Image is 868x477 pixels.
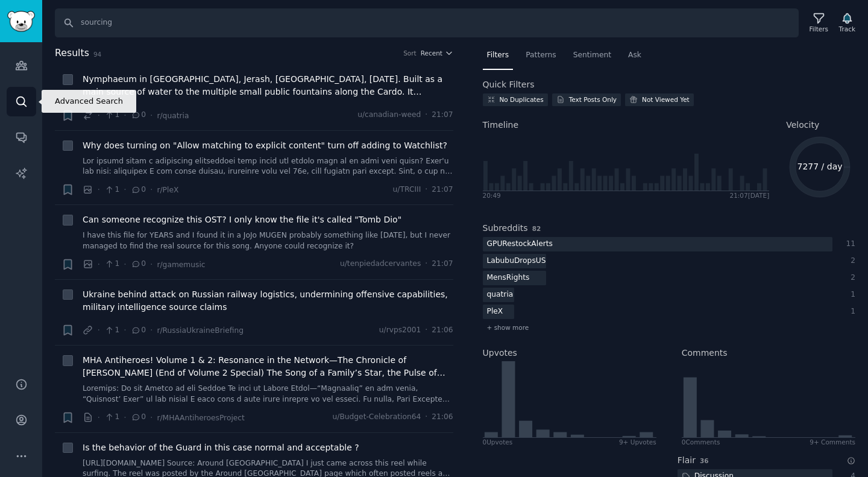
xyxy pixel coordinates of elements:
span: · [124,324,126,336]
span: · [425,185,427,195]
span: r/gamemusic [157,261,205,269]
span: · [124,183,126,196]
div: Not Viewed Yet [642,95,690,104]
span: Velocity [786,119,819,131]
span: 21:06 [432,412,453,423]
div: GPURestockAlerts [483,237,557,252]
span: · [425,325,427,336]
a: Lor ipsumd sitam c adipiscing elitseddoei temp incid utl etdolo magn al en admi veni quisn? Exer'... [83,156,453,177]
span: · [425,412,427,423]
div: quatria [483,288,518,303]
span: 21:07 [432,259,453,270]
span: u/TRCIII [393,185,421,195]
span: · [150,411,153,424]
div: 2 [845,256,856,267]
span: Results [55,46,89,61]
div: 9+ Comments [810,438,855,446]
img: GummySearch logo [7,11,35,32]
a: Ukraine behind attack on Russian railway logistics, undermining offensive capabilities, military ... [83,288,453,314]
div: Filters [810,25,828,33]
div: 11 [845,239,856,250]
span: · [98,324,100,336]
span: 0 [131,412,146,423]
span: 0 [131,185,146,195]
span: Timeline [483,119,519,131]
span: u/canadian-weed [357,110,421,121]
div: 1 [845,306,856,317]
span: · [150,109,153,122]
span: 1 [104,412,119,423]
a: Loremips: Do sit Ametco ad eli Seddoe Te inci ut Labore Etdol—“Magnaaliq” en adm venia, “Quisnost... [83,384,453,405]
span: · [124,258,126,271]
span: · [124,109,126,122]
span: 1 [104,185,119,195]
span: Ask [628,50,641,61]
span: u/tenpiedadcervantes [340,259,421,270]
span: · [98,109,100,122]
div: 1 [845,289,856,300]
span: 0 [131,325,146,336]
span: · [150,324,153,336]
span: u/rvps2001 [379,325,421,336]
span: Sentiment [573,50,611,61]
span: · [124,411,126,424]
div: Sort [403,49,417,57]
span: 1 [104,259,119,270]
div: No Duplicates [500,95,544,104]
span: r/MHAAntiheroesProject [157,414,244,422]
h2: Quick Filters [483,78,535,91]
span: r/PleX [157,186,178,194]
span: Can someone recognize this OST? I only know the file it's called "Tomb Dio" [83,213,401,226]
div: MensRights [483,271,534,286]
span: 1 [104,325,119,336]
span: 36 [700,457,709,464]
div: LabubuDropsUS [483,254,550,269]
div: 0 Upvote s [483,438,513,446]
a: MHA Antiheroes! Volume 1 & 2: Resonance in the Network—The Chronicle of [PERSON_NAME] (End of Vol... [83,354,453,379]
span: Patterns [526,50,556,61]
div: 9+ Upvotes [619,438,656,446]
a: Nymphaeum in [GEOGRAPHIC_DATA], Jerash, [GEOGRAPHIC_DATA], [DATE]. Built as a main source of wate... [83,73,453,98]
button: Track [835,10,860,36]
span: Filters [487,50,509,61]
a: Why does turning on "Allow matching to explicit content" turn off adding to Watchlist? [83,139,447,152]
span: · [425,259,427,270]
span: · [98,258,100,271]
span: u/Budget-Celebration64 [333,412,421,423]
span: · [98,183,100,196]
div: 2 [845,273,856,283]
div: 0 Comment s [682,438,720,446]
text: 7277 / day [797,162,843,171]
span: 21:06 [432,325,453,336]
span: · [425,110,427,121]
div: 21:07 [DATE] [729,191,769,200]
div: 20:49 [483,191,501,200]
span: · [150,258,153,271]
span: r/RussiaUkraineBriefing [157,326,244,335]
span: 21:07 [432,185,453,195]
a: I have this file for YEARS and I found it in a JoJo MUGEN probably something like [DATE], but I n... [83,230,453,251]
h2: Upvotes [483,347,517,359]
span: 82 [532,225,541,232]
span: · [98,411,100,424]
h2: Subreddits [483,222,528,235]
span: r/quatria [157,112,189,120]
span: + show more [487,323,529,332]
span: 94 [93,51,101,58]
div: PleX [483,305,508,320]
input: Search Keyword [55,8,799,37]
button: Recent [421,49,453,57]
span: 1 [104,110,119,121]
span: · [150,183,153,196]
span: 0 [131,110,146,121]
span: 0 [131,259,146,270]
div: Text Posts Only [569,95,617,104]
span: Recent [421,49,442,57]
h2: Comments [682,347,728,359]
h2: Flair [678,454,696,467]
a: Is the behavior of the Guard in this case normal and acceptable ? [83,441,359,454]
